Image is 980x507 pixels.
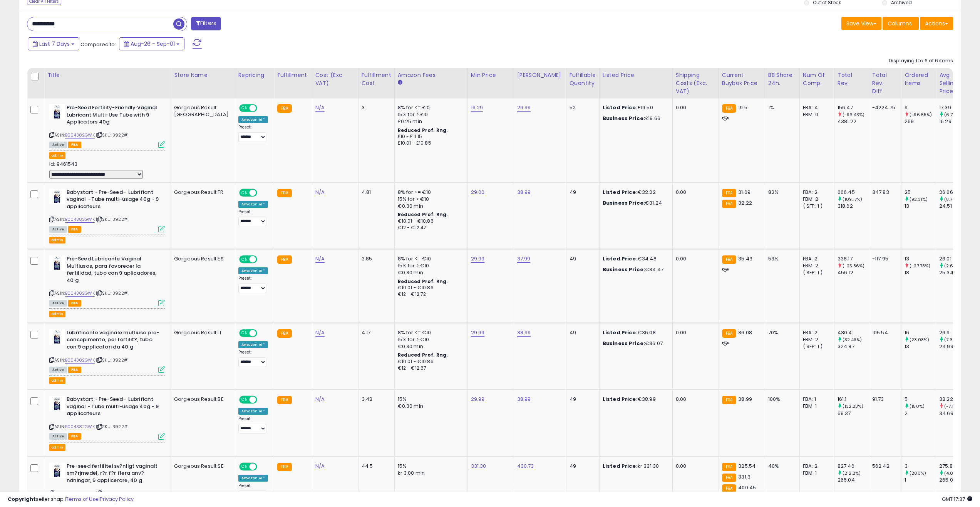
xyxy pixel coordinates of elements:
a: N/A [315,395,325,403]
div: 3.85 [362,255,389,262]
div: Fulfillment [277,71,308,79]
div: Repricing [238,71,271,79]
small: (23.08%) [910,337,929,343]
div: Preset: [238,125,268,142]
span: OFF [256,330,268,336]
small: FBA [277,463,291,471]
div: Amazon Fees [398,71,464,79]
div: €31.24 [603,200,667,207]
div: €0.30 min [398,203,462,210]
div: 49 [570,329,593,336]
div: €0.30 min [398,269,462,276]
b: Listed Price: [603,462,638,470]
div: ( SFP: 1 ) [803,269,828,276]
div: ( SFP: 1 ) [803,203,828,210]
small: FBA [722,329,736,338]
span: FBA [68,142,81,148]
div: 34.69 [939,410,970,417]
div: Gorgeous Result BE [174,396,229,403]
div: Shipping Costs (Exc. VAT) [676,71,715,95]
div: 1 [905,477,936,484]
div: Min Price [471,71,511,79]
a: N/A [315,104,325,112]
span: 400.45 [738,484,756,491]
div: 0.00 [676,396,713,403]
small: (-7.12%) [944,403,962,409]
span: Columns [888,20,912,27]
div: €36.07 [603,340,667,347]
span: 38.99 [738,395,752,403]
div: ASIN: [49,255,165,305]
button: Save View [841,17,881,30]
span: | SKU: 3922#1 [96,132,129,138]
a: 38.99 [517,395,531,403]
div: Total Rev. [838,71,866,87]
div: 100% [768,396,794,403]
div: Amazon AI * [238,267,268,274]
span: ON [240,463,250,470]
div: 16 [905,329,936,336]
img: 41D+raOyvhL._SL40_.jpg [49,329,65,345]
small: FBA [722,200,736,208]
a: B004382GWK [65,290,95,297]
div: -117.95 [872,255,895,262]
a: 29.99 [471,329,485,337]
small: Amazon Fees. [398,79,402,86]
a: N/A [315,255,325,263]
div: Gorgeous Result IT [174,329,229,336]
a: 29.00 [471,188,485,196]
b: Listed Price: [603,329,638,336]
div: 0.00 [676,329,713,336]
div: 24.51 [939,203,970,210]
span: OFF [256,189,268,196]
span: 331.3 [738,473,750,480]
div: ASIN: [49,104,165,147]
span: ON [240,397,250,403]
div: 3 [905,463,936,470]
div: Gorgeous Result FR [174,189,229,196]
span: ON [240,330,250,336]
div: €10.01 - €10.86 [398,359,462,365]
small: FBA [722,463,736,471]
b: Listed Price: [603,104,638,111]
div: Cost (Exc. VAT) [315,71,355,87]
div: Displaying 1 to 6 of 6 items [889,57,953,65]
div: Ordered Items [905,71,933,87]
div: €10.01 - €10.86 [398,218,462,225]
div: £0.25 min [398,118,462,125]
div: 3 [362,104,389,111]
div: Num of Comp. [803,71,831,87]
div: 15% for > £10 [398,111,462,118]
small: (132.23%) [843,403,863,409]
div: €10.01 - €10.86 [398,285,462,291]
div: 5 [905,396,936,403]
div: €34.47 [603,266,667,273]
b: Pre-seed fertilitetsv?nligt vaginalt sm?rjmedel, r?r f?r flera anv?ndningar, 9 applicerare, 40 g [67,463,160,486]
div: 0.00 [676,189,713,196]
b: Listed Price: [603,255,638,262]
a: N/A [315,188,325,196]
div: 265.04 [838,477,869,484]
div: Title [47,71,168,79]
div: Amazon AI * [238,341,268,348]
div: 562.42 [872,463,895,470]
div: 15% for > €10 [398,196,462,203]
small: (-27.78%) [910,263,930,269]
div: 338.17 [838,255,869,262]
a: 29.99 [471,255,485,263]
div: 25 [905,189,936,196]
span: OFF [256,256,268,263]
img: 41D+raOyvhL._SL40_.jpg [49,396,65,411]
div: 69.37 [838,410,869,417]
small: (150%) [910,403,925,409]
div: 49 [570,255,593,262]
div: 24.99 [939,343,970,350]
small: (109.17%) [843,196,862,202]
strong: Copyright [8,495,36,503]
div: 26.66 [939,189,970,196]
b: Babystart - Pre-Seed - Lubrifiant vaginal - Tube multi-usage 40g - 9 applicateurs [67,189,160,212]
div: FBA: 4 [803,104,828,111]
a: 430.73 [517,462,534,470]
b: Reduced Prof. Rng. [398,211,448,218]
div: -4224.75 [872,104,895,111]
